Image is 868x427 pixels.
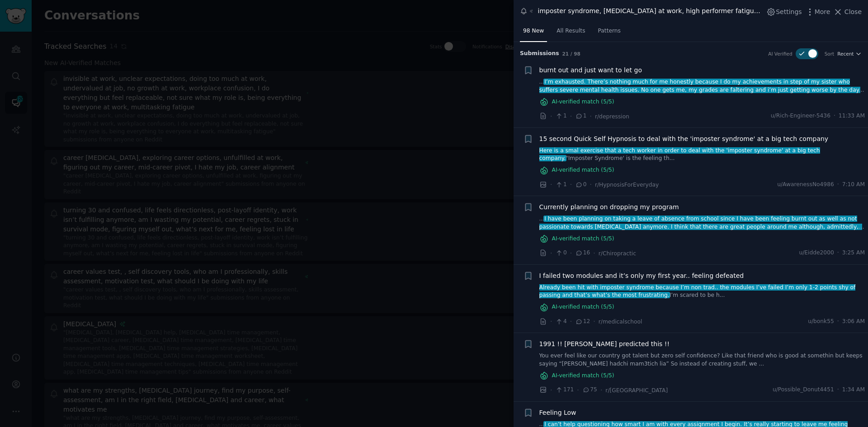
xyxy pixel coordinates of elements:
span: 75 [582,386,597,394]
span: · [593,249,595,258]
span: · [837,181,839,189]
span: 1 [555,181,566,189]
span: · [570,180,572,189]
span: u/bonk55 [808,318,834,326]
span: I’m exhausted. There’s nothing much for me honestly because I do my achievements in step of my si... [539,79,861,101]
a: All Results [553,24,588,42]
span: r/Chiropractic [599,250,636,257]
span: I have been planning on taking a leave of absence from school since I have been feeling burnt out... [539,216,862,238]
a: Patterns [595,24,624,42]
span: Patterns [598,27,621,35]
span: 3:06 AM [842,318,865,326]
span: Submission s [520,50,559,58]
span: · [550,317,552,326]
span: 11:33 AM [839,112,865,120]
div: Sort [825,51,835,57]
span: · [577,385,579,395]
span: 1 [575,112,586,120]
span: AI-verified match ( 5 /5) [552,98,614,106]
a: Here is a smal exercise that a tech worker in order to deal with the 'imposter syndrome' at a big... [539,147,865,163]
span: · [837,386,839,394]
span: 21 / 98 [562,51,580,56]
span: Close [844,7,862,17]
span: AI-verified match ( 5 /5) [552,372,614,380]
a: ...I have been planning on taking a leave of absence from school since I have been feeling burnt ... [539,215,865,231]
span: 171 [555,386,574,394]
span: 0 [555,249,566,257]
span: · [837,318,839,326]
span: · [600,385,602,395]
span: r/depression [595,113,629,120]
span: AI-verified match ( 5 /5) [552,303,614,311]
span: AI-verified match ( 5 /5) [552,166,614,174]
span: 1 [555,112,566,120]
span: u/Rich-Engineer-5436 [771,112,830,120]
button: Close [833,7,862,17]
span: · [550,249,552,258]
span: 12 [575,318,590,326]
button: Settings [766,7,802,17]
span: Settings [776,7,802,17]
span: 4 [555,318,566,326]
span: u/Possible_Donut4451 [773,386,834,394]
span: · [570,112,572,121]
span: More [815,7,830,17]
span: r/medicalschool [599,319,642,325]
div: imposter syndrome, [MEDICAL_DATA] at work, high performer fatigue, can’t keep up at work, drained... [538,6,762,16]
span: · [550,180,552,189]
span: 0 [575,181,586,189]
a: 15 second Quick Self Hypnosis to deal with the 'imposter syndrome' at a big tech company [539,134,829,144]
span: 16 [575,249,590,257]
span: · [590,112,592,121]
span: Here is a smal exercise that a tech worker in order to deal with the 'imposter syndrome' at a big... [538,147,820,162]
span: r/[GEOGRAPHIC_DATA] [605,387,668,394]
span: 7:10 AM [842,181,865,189]
span: Recent [837,51,854,57]
a: burnt out and just want to let go [539,66,642,75]
span: r/HypnosisForEveryday [595,182,659,188]
span: · [550,385,552,395]
div: AI Verified [768,51,792,57]
a: I failed two modules and it’s only my first year.. feeling defeated [539,271,744,281]
span: 98 New [523,27,544,35]
span: · [590,180,592,189]
a: ...I’m exhausted. There’s nothing much for me honestly because I do my achievements in step of my... [539,78,865,94]
a: You ever feel like our country got talent but zero self confidence? Like that friend who is good ... [539,352,865,368]
span: · [837,249,839,257]
button: Recent [837,51,862,57]
span: u/Eidde2000 [799,249,834,257]
a: 98 New [520,24,547,42]
span: · [550,112,552,121]
span: · [834,112,835,120]
span: AI-verified match ( 5 /5) [552,235,614,243]
span: · [593,317,595,326]
a: Already been hit with imposter syndrome because I’m non trad.. the modules I’ve failed I’m only 1... [539,284,865,300]
span: 3:25 AM [842,249,865,257]
span: 1:34 AM [842,386,865,394]
a: Currently planning on dropping my program [539,202,679,212]
span: Already been hit with imposter syndrome because I’m non trad.. the modules I’ve failed I’m only 1... [538,284,856,299]
span: · [570,317,572,326]
a: 1991 !! [PERSON_NAME] predicted this !! [539,339,670,349]
span: All Results [557,27,585,35]
a: Feeling Low [539,408,576,418]
button: More [805,7,830,17]
span: · [570,249,572,258]
span: u/AwarenessNo4986 [777,181,834,189]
